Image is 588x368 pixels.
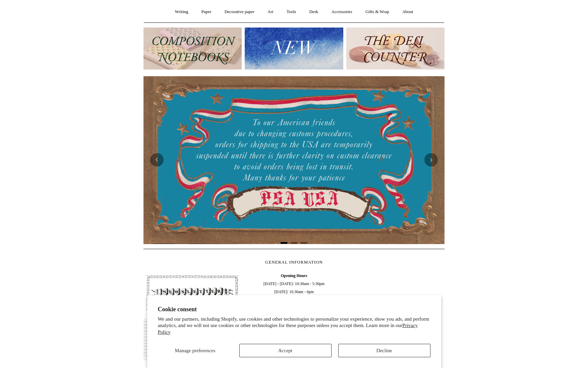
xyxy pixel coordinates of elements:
[150,153,164,167] button: Previous
[143,76,445,244] img: USA PSA .jpg__PID:33428022-6587-48b7-8b57-d7eefc91f15a
[239,344,332,357] button: Accept
[219,3,260,21] a: Decorative paper
[175,348,215,353] span: Manage preferences
[396,3,419,21] a: About
[195,3,218,21] a: Paper
[281,242,287,244] button: Page 1
[346,28,445,70] img: The Deli Counter
[143,319,241,361] img: pf-635a2b01-aa89-4342-bbcd-4371b60f588c--In-the-press-Button_1200x.jpg
[291,242,297,244] button: Page 2
[326,3,358,21] a: Accessories
[265,260,323,265] span: GENERAL INFORMATION
[158,323,418,335] a: Privacy Policy
[359,3,395,21] a: Gifts & Wrap
[424,153,438,167] button: Next
[281,3,302,21] a: Tools
[245,28,343,70] img: New.jpg__PID:f73bdf93-380a-4a35-bcfe-7823039498e1
[169,3,194,21] a: Writing
[303,3,325,21] a: Desk
[338,344,430,357] button: Decline
[281,273,307,278] b: Opening Hours
[143,28,242,70] img: 202302 Composition ledgers.jpg__PID:69722ee6-fa44-49dd-a067-31375e5d54ec
[261,3,279,21] a: Art
[158,306,430,313] h2: Cookie consent
[158,316,430,336] p: We and our partners, including Shopify, use cookies and other technologies to personalize your ex...
[301,242,307,244] button: Page 3
[143,272,241,313] img: pf-4db91bb9--1305-Newsletter-Button_1200x.jpg
[158,344,233,357] button: Manage preferences
[245,272,343,336] span: [DATE] - [DATE]: 10:30am - 5:30pm [DATE]: 10.30am - 6pm [DATE]: 11.30am - 5.30pm 020 7613 3842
